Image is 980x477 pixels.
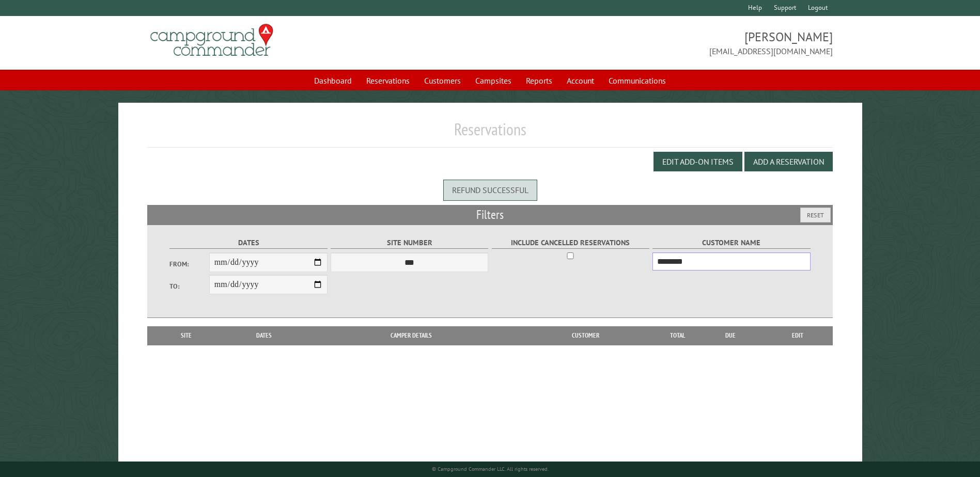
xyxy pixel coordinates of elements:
a: Reports [520,71,558,90]
a: Campsites [469,71,518,90]
label: From: [169,259,209,269]
div: Refund successful [443,180,537,200]
label: Site Number [331,237,488,249]
img: Campground Commander [147,20,276,60]
th: Site [152,326,220,345]
a: Reservations [360,71,416,90]
label: Customer Name [652,237,810,249]
label: To: [169,281,209,291]
span: [PERSON_NAME] [EMAIL_ADDRESS][DOMAIN_NAME] [490,28,833,57]
label: Include Cancelled Reservations [492,237,649,249]
th: Camper Details [308,326,514,345]
a: Communications [602,71,672,90]
a: Dashboard [308,71,358,90]
a: Customers [418,71,467,90]
th: Due [698,326,763,345]
h2: Filters [147,205,832,225]
label: Dates [169,237,327,249]
th: Total [657,326,698,345]
small: © Campground Commander LLC. All rights reserved. [432,466,549,472]
button: Reset [800,208,831,222]
button: Add a Reservation [744,152,833,171]
th: Edit [763,326,833,345]
h1: Reservations [147,119,832,148]
a: Account [561,71,600,90]
th: Dates [220,326,308,345]
th: Customer [514,326,657,345]
button: Edit Add-on Items [654,152,742,171]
